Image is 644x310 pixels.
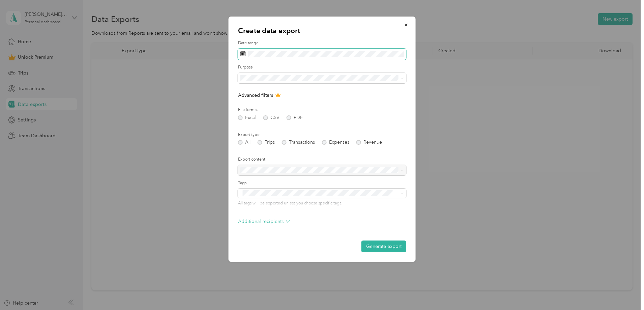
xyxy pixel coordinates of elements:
[238,180,406,186] label: Tags
[606,272,644,310] iframe: Everlance-gr Chat Button Frame
[238,107,406,113] label: File format
[238,40,406,46] label: Date range
[238,218,290,225] p: Additional recipients
[238,132,406,138] label: Export type
[361,241,406,252] button: Generate export
[238,157,406,163] label: Export content
[238,64,406,71] label: Purpose
[238,200,406,206] p: All tags will be exported unless you choose specific tags.
[238,92,406,99] p: Advanced filters
[238,26,406,35] p: Create data export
